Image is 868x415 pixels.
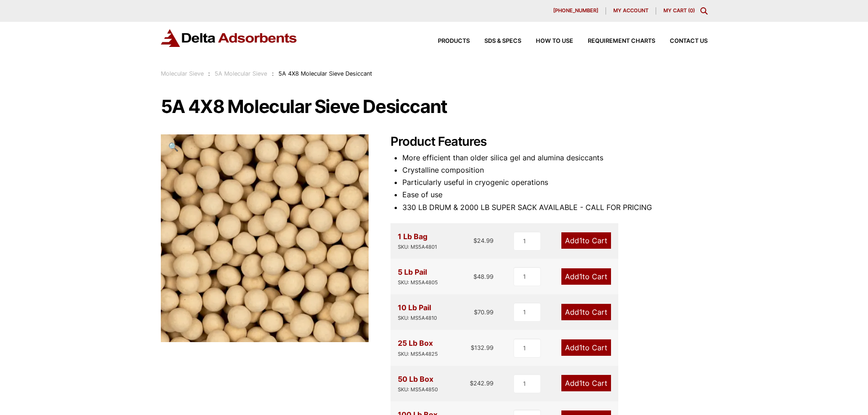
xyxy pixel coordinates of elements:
[471,344,474,351] span: $
[561,232,611,249] a: Add1to Cart
[161,134,186,159] a: View full-screen image gallery
[606,7,656,15] a: My account
[553,8,598,13] span: [PHONE_NUMBER]
[474,308,478,316] span: $
[579,379,582,388] span: 1
[484,38,521,44] span: SDS & SPECS
[215,70,267,77] a: 5A Molecular Sieve
[474,308,493,316] bdi: 70.99
[161,29,298,47] img: Delta Adsorbents
[398,231,437,251] div: 1 Lb Bag
[663,7,695,14] a: My Cart (0)
[561,339,611,356] a: Add1to Cart
[470,38,521,44] a: SDS & SPECS
[561,268,611,285] a: Add1to Cart
[398,278,438,287] div: SKU: MS5A4805
[398,266,438,287] div: 5 Lb Pail
[398,385,438,394] div: SKU: MS5A4850
[398,373,438,394] div: 50 Lb Box
[168,142,179,152] span: 🔍
[561,375,611,391] a: Add1to Cart
[588,38,655,44] span: Requirement Charts
[473,273,477,280] span: $
[470,379,473,387] span: $
[402,189,708,201] li: Ease of use
[438,38,470,44] span: Products
[161,97,708,116] h1: 5A 4X8 Molecular Sieve Desiccant
[670,38,708,44] span: Contact Us
[579,236,582,245] span: 1
[536,38,573,44] span: How to Use
[398,337,438,358] div: 25 Lb Box
[398,302,437,323] div: 10 Lb Pail
[546,7,606,15] a: [PHONE_NUMBER]
[402,176,708,189] li: Particularly useful in cryogenic operations
[423,38,470,44] a: Products
[573,38,655,44] a: Requirement Charts
[700,7,708,15] div: Toggle Modal Content
[561,304,611,320] a: Add1to Cart
[579,307,582,317] span: 1
[398,314,437,323] div: SKU: MS5A4810
[471,344,493,351] bdi: 132.99
[473,237,477,244] span: $
[398,350,438,359] div: SKU: MS5A4825
[278,70,372,77] span: 5A 4X8 Molecular Sieve Desiccant
[473,237,493,244] bdi: 24.99
[402,152,708,164] li: More efficient than older silica gel and alumina desiccants
[655,38,708,44] a: Contact Us
[402,201,708,214] li: 330 LB DRUM & 2000 LB SUPER SACK AVAILABLE - CALL FOR PRICING
[690,7,693,14] span: 0
[579,343,582,352] span: 1
[521,38,573,44] a: How to Use
[613,8,648,13] span: My account
[470,379,493,387] bdi: 242.99
[208,70,210,77] span: :
[402,164,708,176] li: Crystalline composition
[272,70,274,77] span: :
[473,273,493,280] bdi: 48.99
[579,272,582,281] span: 1
[398,243,437,251] div: SKU: MS5A4801
[390,134,708,149] h2: Product Features
[161,70,204,77] a: Molecular Sieve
